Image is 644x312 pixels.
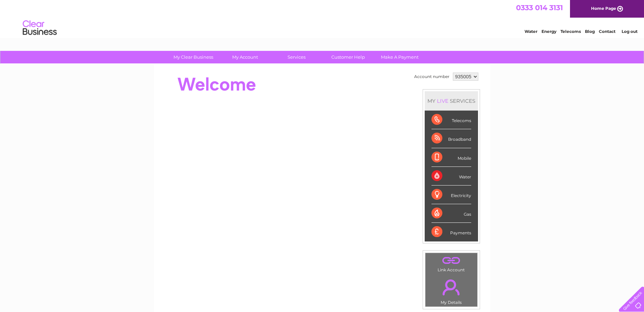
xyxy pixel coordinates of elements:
a: My Clear Business [165,51,221,63]
div: Telecoms [431,111,471,129]
a: Services [269,51,325,63]
a: Telecoms [560,29,581,34]
a: Water [525,29,537,34]
a: . [427,275,476,299]
img: logo.png [22,18,57,38]
td: Link Account [425,253,478,274]
div: Broadband [431,129,471,148]
div: Water [431,167,471,186]
a: Log out [622,29,638,34]
td: My Details [425,274,478,307]
div: MY SERVICES [425,91,478,111]
a: Make A Payment [372,51,428,63]
a: Customer Help [320,51,376,63]
a: My Account [217,51,273,63]
div: Mobile [431,148,471,167]
td: Account number [412,71,451,82]
a: Contact [599,29,615,34]
div: Electricity [431,186,471,204]
a: . [427,255,476,267]
div: Clear Business is a trading name of Verastar Limited (registered in [GEOGRAPHIC_DATA] No. 3667643... [162,4,483,33]
a: Blog [585,29,595,34]
a: Energy [541,29,556,34]
div: Payments [431,223,471,241]
div: LIVE [436,98,450,104]
div: Gas [431,204,471,223]
a: 0333 014 3131 [516,3,563,12]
